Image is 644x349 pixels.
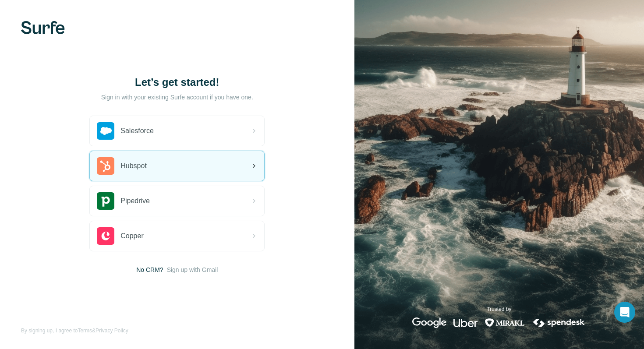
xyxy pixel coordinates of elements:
[167,265,218,274] button: Sign up with Gmail
[97,192,114,210] img: pipedrive's logo
[21,21,65,34] img: Surfe's logo
[120,231,143,241] span: Copper
[97,227,114,245] img: copper's logo
[614,302,635,323] div: Open Intercom Messenger
[97,122,114,140] img: salesforce's logo
[97,157,114,175] img: hubspot's logo
[78,328,92,334] a: Terms
[136,265,163,274] span: No CRM?
[453,317,478,328] img: uber's logo
[120,196,150,206] span: Pipedrive
[96,328,128,334] a: Privacy Policy
[120,161,147,171] span: Hubspot
[21,327,128,335] span: By signing up, I agree to &
[412,317,446,328] img: google's logo
[532,317,586,328] img: spendesk's logo
[89,75,265,89] h1: Let’s get started!
[485,317,525,328] img: mirakl's logo
[101,93,253,102] p: Sign in with your existing Surfe account if you have one.
[120,126,154,136] span: Salesforce
[487,305,511,313] p: Trusted by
